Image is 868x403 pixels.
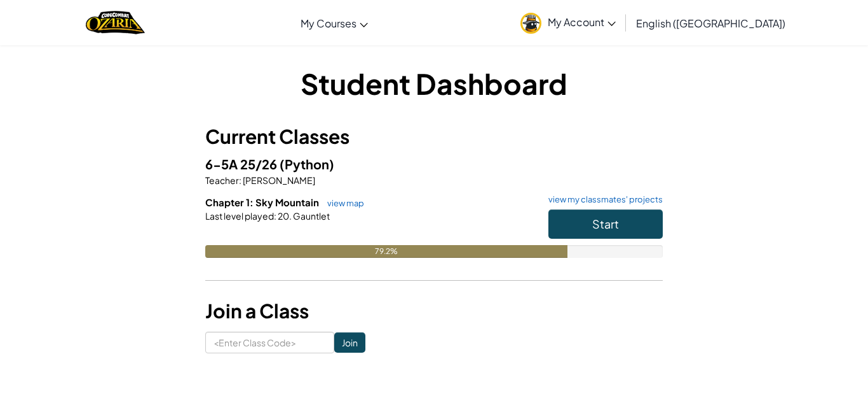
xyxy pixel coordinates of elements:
[86,10,145,36] img: Home
[205,64,663,103] h1: Student Dashboard
[630,6,792,40] a: English ([GEOGRAPHIC_DATA])
[636,17,785,30] span: English ([GEOGRAPHIC_DATA])
[205,297,663,325] h3: Join a Class
[205,210,274,222] span: Last level played
[592,216,619,231] span: Start
[276,210,292,222] span: 20.
[520,13,541,34] img: avatar
[514,3,622,43] a: My Account
[205,174,239,186] span: Teacher
[205,245,567,258] div: 79.2%
[542,195,663,204] a: view my classmates' projects
[548,209,663,239] button: Start
[205,332,334,353] input: <Enter Class Code>
[292,210,330,222] span: Gauntlet
[294,6,374,40] a: My Courses
[241,174,315,186] span: [PERSON_NAME]
[205,122,663,151] h3: Current Classes
[301,17,356,30] span: My Courses
[274,210,276,222] span: :
[280,156,334,172] span: (Python)
[239,174,241,186] span: :
[205,156,280,172] span: 6-5A 25/26
[548,15,616,29] span: My Account
[334,332,365,353] input: Join
[321,198,364,208] a: view map
[86,10,145,36] a: Ozaria by CodeCombat logo
[205,196,321,208] span: Chapter 1: Sky Mountain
